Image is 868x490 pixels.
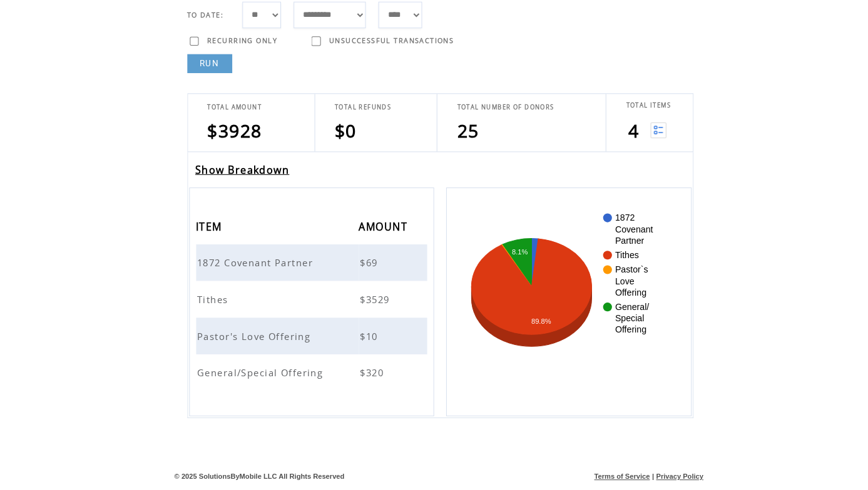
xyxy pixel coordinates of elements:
text: Love [608,282,628,292]
span: TOTAL REFUNDS [331,111,387,119]
span: TOTAL NUMBER OF DONORS [452,111,548,119]
span: 25 [452,127,474,151]
a: Pastor's Love Offering [195,336,310,347]
span: 4 [621,127,631,151]
text: Offering [608,331,640,341]
span: TOTAL AMOUNT [205,111,259,119]
span: RECURRING ONLY [205,46,274,54]
text: General/ [608,308,642,318]
a: General/Special Offering [195,372,323,383]
span: UNSUCCESSFUL TRANSACTIONS [325,46,449,54]
text: 8.1% [506,254,522,262]
img: View list [643,131,659,146]
span: AMOUNT [355,224,406,247]
a: AMOUNT [355,229,406,237]
a: Privacy Policy [649,477,696,484]
span: 1872 Covenant Partner [195,263,313,276]
text: Partner [608,242,637,252]
span: $3928 [205,127,260,151]
svg: A chart. [461,214,664,402]
text: 1872 [608,220,628,230]
a: 1872 Covenant Partner [195,263,313,274]
text: 89.8% [526,323,545,331]
a: Terms of Service [588,477,643,484]
text: Covenant [608,231,646,241]
text: Tithes [608,257,632,267]
span: $69 [356,263,377,276]
span: General/Special Offering [195,372,323,384]
span: $0 [331,127,353,151]
span: Pastor's Love Offering [195,336,310,348]
span: TO DATE: [185,20,222,29]
span: Tithes [195,299,229,312]
a: Tithes [195,299,229,311]
a: RUN [185,63,230,82]
span: | [645,477,646,484]
a: Show Breakdown [193,171,287,184]
span: $3529 [356,299,389,312]
text: Offering [608,294,640,304]
span: © 2025 SolutionsByMobile LLC All Rights Reserved [173,477,341,484]
span: TOTAL ITEMS [619,109,663,117]
text: Special [608,319,637,329]
a: ITEM [194,229,223,237]
span: $10 [356,336,377,348]
span: ITEM [194,224,223,247]
text: Pastor`s [608,271,641,281]
span: $320 [356,372,382,384]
